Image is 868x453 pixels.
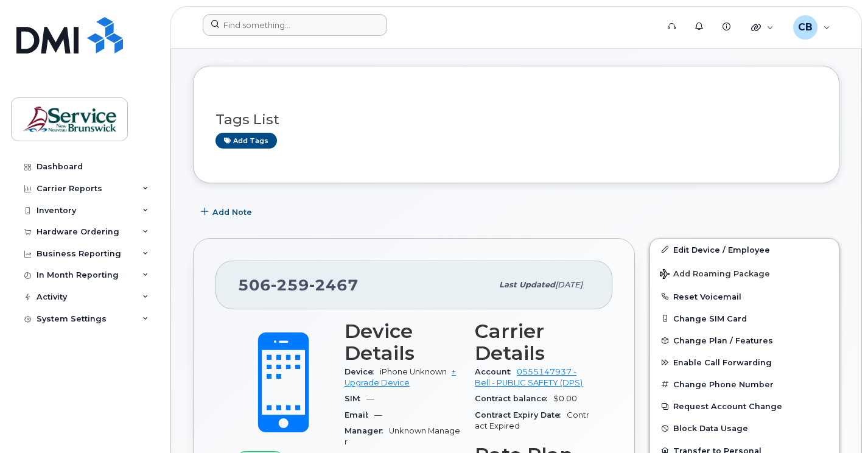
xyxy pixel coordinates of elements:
span: Last updated [499,280,555,289]
h3: Carrier Details [475,320,590,364]
button: Change Phone Number [650,373,839,395]
span: Enable Call Forwarding [673,358,772,367]
span: iPhone Unknown [380,367,447,376]
span: [DATE] [555,280,583,289]
h3: Device Details [345,320,460,364]
span: Email [345,410,374,420]
button: Enable Call Forwarding [650,351,839,373]
a: 0555147937 - Bell - PUBLIC SAFETY (DPS) [475,367,583,387]
span: CB [798,20,813,35]
a: Edit Device / Employee [650,239,839,261]
span: Account [475,367,517,376]
span: Contract Expiry Date [475,410,567,420]
span: 2467 [309,276,359,294]
input: Find something... [203,14,387,36]
button: Block Data Usage [650,417,839,439]
button: Add Note [193,202,262,223]
a: Add tags [215,133,277,148]
button: Add Roaming Package [650,261,839,286]
span: Contract balance [475,394,553,403]
button: Reset Voicemail [650,286,839,307]
button: Change Plan / Features [650,329,839,351]
h3: Tags List [215,112,817,127]
span: SIM [345,394,366,403]
div: Quicklinks [743,15,782,40]
span: Manager [345,426,389,435]
span: Unknown Manager [345,426,460,446]
span: — [374,410,382,420]
span: Device [345,367,380,376]
span: $0.00 [553,394,577,403]
div: Callaghan, Bernie (JPS/JSP) [785,15,839,40]
span: — [366,394,374,403]
span: 506 [238,276,359,294]
button: Request Account Change [650,395,839,417]
span: 259 [271,276,309,294]
button: Change SIM Card [650,307,839,329]
span: Add Roaming Package [660,269,770,281]
span: Add Note [212,206,252,218]
span: Change Plan / Features [673,336,773,345]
